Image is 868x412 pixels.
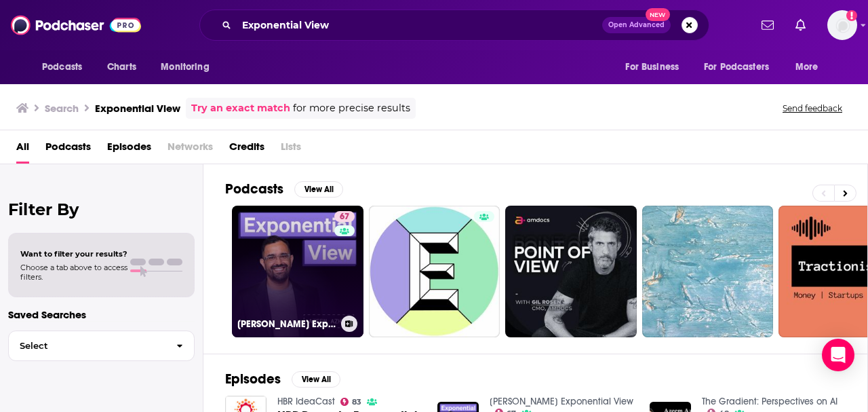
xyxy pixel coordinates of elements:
[8,308,195,321] p: Saved Searches
[846,10,857,21] svg: Add a profile image
[795,58,818,77] span: More
[756,14,779,37] a: Show notifications dropdown
[232,206,363,337] a: 67[PERSON_NAME] Exponential View
[45,102,79,115] h3: Search
[9,341,165,350] span: Select
[704,58,769,77] span: For Podcasters
[11,12,141,38] img: Podchaser - Follow, Share and Rate Podcasts
[625,58,679,77] span: For Business
[229,136,264,164] a: Credits
[292,371,340,388] button: View All
[281,136,301,164] span: Lists
[107,58,136,77] span: Charts
[8,200,195,219] h2: Filter By
[161,58,209,77] span: Monitoring
[822,339,854,371] div: Open Intercom Messenger
[237,318,336,330] h3: [PERSON_NAME] Exponential View
[827,10,857,40] button: Show profile menu
[334,211,355,222] a: 67
[827,10,857,40] span: Logged in as vjacobi
[225,181,283,198] h2: Podcasts
[608,22,665,29] span: Open Advanced
[616,54,696,80] button: open menu
[20,263,127,282] span: Choose a tab above to access filters.
[646,8,670,21] span: New
[786,54,835,80] button: open menu
[191,100,290,116] a: Try an exact match
[98,54,144,80] a: Charts
[199,10,709,41] div: Search podcasts, credits, & more...
[702,396,837,407] a: The Gradient: Perspectives on AI
[95,102,180,115] h3: Exponential View
[42,58,82,77] span: Podcasts
[602,17,671,33] button: Open AdvancedNew
[277,396,335,407] a: HBR IdeaCast
[340,398,362,406] a: 83
[20,249,127,259] span: Want to filter your results?
[16,136,29,164] a: All
[151,54,226,80] button: open menu
[827,10,857,40] img: User Profile
[225,181,343,198] a: PodcastsView All
[33,54,100,80] button: open menu
[107,136,151,164] a: Episodes
[237,14,602,36] input: Search podcasts, credits, & more...
[340,210,349,224] span: 67
[225,371,340,388] a: EpisodesView All
[294,181,343,198] button: View All
[45,136,91,164] a: Podcasts
[352,399,361,405] span: 83
[225,371,281,388] h2: Episodes
[778,102,846,114] button: Send feedback
[490,396,633,407] a: Azeem Azhar's Exponential View
[8,331,195,361] button: Select
[695,54,789,80] button: open menu
[167,136,213,164] span: Networks
[293,100,410,116] span: for more precise results
[790,14,811,37] a: Show notifications dropdown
